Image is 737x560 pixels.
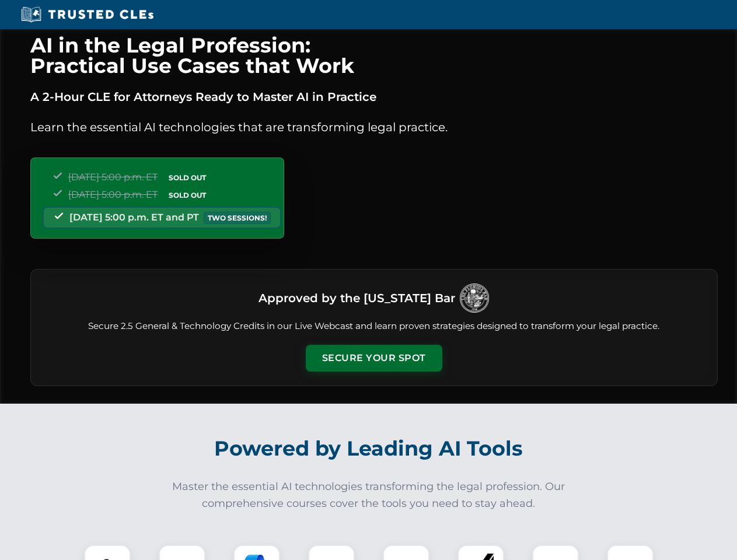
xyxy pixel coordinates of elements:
h1: AI in the Legal Profession: Practical Use Cases that Work [30,35,718,76]
h2: Powered by Leading AI Tools [46,428,692,469]
button: Secure Your Spot [306,345,442,372]
span: [DATE] 5:00 p.m. ET [68,189,158,200]
h3: Approved by the [US_STATE] Bar [259,288,455,309]
p: Secure 2.5 General & Technology Credits in our Live Webcast and learn proven strategies designed ... [45,320,703,333]
span: SOLD OUT [165,171,210,184]
p: Master the essential AI technologies transforming the legal profession. Our comprehensive courses... [165,478,573,512]
img: Logo [460,283,489,313]
span: [DATE] 5:00 p.m. ET [68,171,158,183]
p: A 2-Hour CLE for Attorneys Ready to Master AI in Practice [30,87,718,106]
span: SOLD OUT [165,189,210,201]
p: Learn the essential AI technologies that are transforming legal practice. [30,118,718,136]
img: Trusted CLEs [18,6,157,23]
